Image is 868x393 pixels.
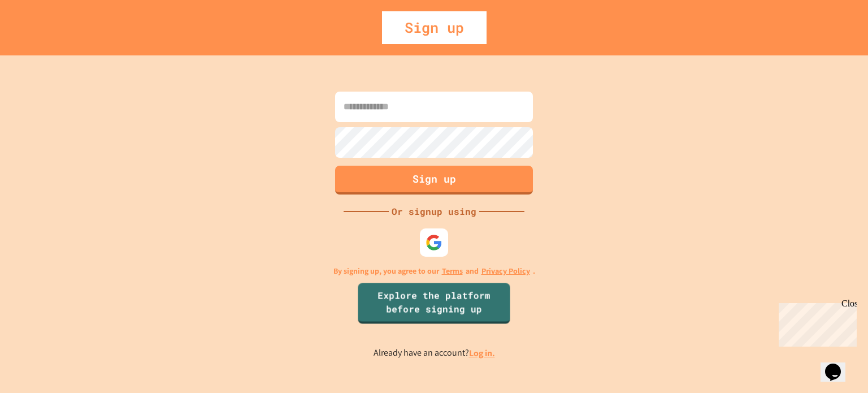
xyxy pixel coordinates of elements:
a: Privacy Policy [481,265,530,277]
div: Chat with us now!Close [5,5,78,72]
a: Log in. [469,347,495,359]
a: Terms [442,265,463,277]
button: Sign up [335,166,533,195]
img: google-icon.svg [426,234,442,251]
iframe: chat widget [821,348,857,382]
p: Already have an account? [374,346,495,360]
iframe: chat widget [774,299,857,347]
div: Or signup using [389,205,479,218]
div: Sign up [382,11,487,44]
a: Explore the platform before signing up [358,283,510,323]
p: By signing up, you agree to our and . [333,265,535,277]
